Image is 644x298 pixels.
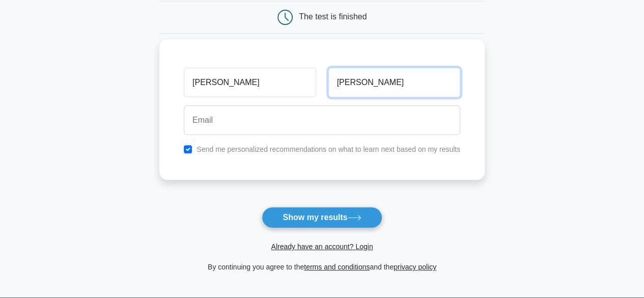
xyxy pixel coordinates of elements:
input: First name [184,68,316,97]
a: terms and conditions [304,263,370,271]
div: By continuing you agree to the and the [153,261,491,273]
div: The test is finished [299,12,367,21]
a: privacy policy [394,263,436,271]
label: Send me personalized recommendations on what to learn next based on my results [197,145,460,153]
button: Show my results [262,207,382,228]
input: Last name [328,68,460,97]
a: Already have an account? Login [271,242,373,251]
input: Email [184,105,460,135]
